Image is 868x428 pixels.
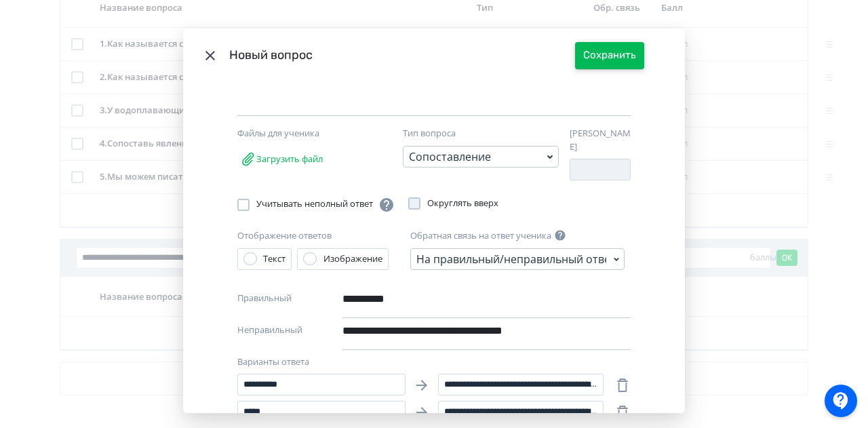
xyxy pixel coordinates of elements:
[237,355,309,369] label: Варианты ответа
[237,229,332,243] label: Отображение ответов
[570,127,631,153] label: [PERSON_NAME]
[403,127,456,140] label: Тип вопроса
[409,149,491,165] div: Сопоставление
[237,127,380,140] div: Файлы для ученика
[263,252,285,266] div: Текст
[416,251,606,267] div: На правильный/неправильный ответы
[183,28,685,414] div: Modal
[410,229,551,243] label: Обратная связь на ответ ученика
[323,252,382,266] div: Изображение
[427,197,498,210] span: Округлять вверх
[575,42,644,69] button: Сохранить
[237,324,302,345] label: Неправильный
[237,292,292,313] label: Правильный
[229,46,575,64] div: Новый вопрос
[256,197,395,213] span: Учитывать неполный ответ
